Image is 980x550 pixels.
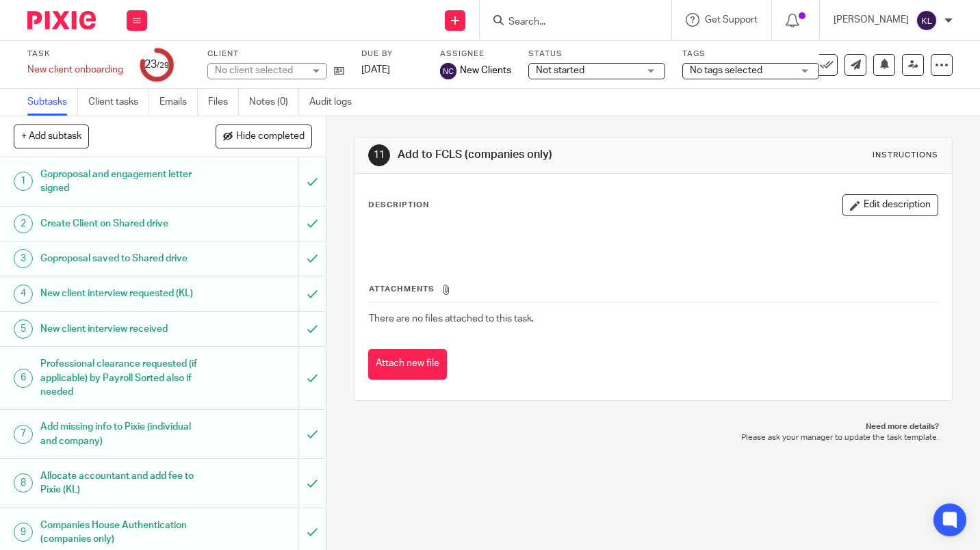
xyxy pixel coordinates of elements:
button: Attach new file [368,349,447,380]
a: Audit logs [309,89,362,116]
span: Get Support [705,15,758,25]
h1: Goproposal and engagement letter signed [40,164,203,199]
div: 1 [14,172,33,191]
div: 7 [14,425,33,444]
label: Client [207,49,344,60]
p: [PERSON_NAME] [834,13,909,27]
div: 2 [14,214,33,233]
button: + Add subtask [14,125,89,148]
p: Description [368,200,429,211]
div: New client onboarding [27,63,123,77]
span: Attachments [369,285,435,293]
span: No tags selected [690,66,762,75]
div: 5 [14,319,33,339]
a: Client tasks [88,89,149,116]
img: svg%3E [440,63,456,79]
div: 6 [14,369,33,388]
span: There are no files attached to this task. [369,314,534,324]
h1: Goproposal saved to Shared drive [40,248,203,269]
h1: Professional clearance requested (if applicable) by Payroll Sorted also if needed [40,354,203,402]
label: Tags [682,49,819,60]
div: 4 [14,285,33,304]
span: New Clients [460,64,511,77]
label: Assignee [440,49,511,60]
h1: Add missing info to Pixie (individual and company) [40,417,203,451]
img: Pixie [27,11,96,29]
div: 23 [144,57,169,73]
a: Files [208,89,239,116]
label: Task [27,49,123,60]
button: Edit description [842,194,938,216]
a: Emails [159,89,198,116]
span: Not started [536,66,584,75]
p: Please ask your manager to update the task template. [367,432,939,443]
div: 11 [368,144,390,166]
input: Search [507,16,630,29]
label: Status [528,49,665,60]
h1: New client interview received [40,319,203,339]
div: Instructions [873,150,938,161]
a: Subtasks [27,89,78,116]
div: 3 [14,249,33,268]
h1: Allocate accountant and add fee to Pixie (KL) [40,466,203,501]
a: Notes (0) [249,89,299,116]
h1: Add to FCLS (companies only) [398,148,683,162]
h1: New client interview requested (KL) [40,283,203,304]
button: Hide completed [216,125,312,148]
h1: Companies House Authentication (companies only) [40,515,203,550]
label: Due by [361,49,423,60]
span: [DATE] [361,65,390,75]
span: Hide completed [236,131,305,142]
img: svg%3E [916,10,938,31]
div: No client selected [215,64,304,77]
div: 8 [14,473,33,493]
h1: Create Client on Shared drive [40,213,203,234]
p: Need more details? [367,421,939,432]
small: /29 [157,62,169,69]
div: 9 [14,523,33,542]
